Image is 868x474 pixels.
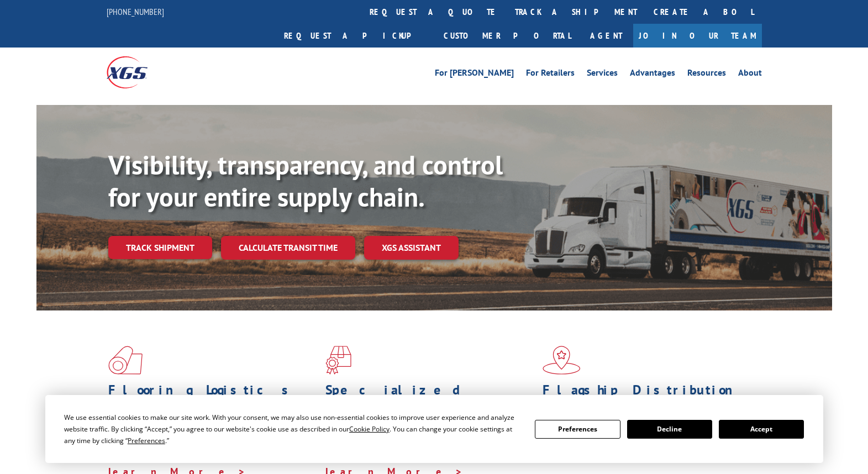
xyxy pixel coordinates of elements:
[435,69,514,81] a: For [PERSON_NAME]
[435,24,579,48] a: Customer Portal
[276,24,435,48] a: Request a pickup
[128,436,165,445] span: Preferences
[108,148,503,214] b: Visibility, transparency, and control for your entire supply chain.
[633,24,762,48] a: Join Our Team
[45,395,823,463] div: Cookie Consent Prompt
[325,383,534,415] h1: Specialized Freight Experts
[627,420,712,439] button: Decline
[108,346,143,375] img: xgs-icon-total-supply-chain-intelligence-red
[221,236,355,260] a: Calculate transit time
[349,424,390,434] span: Cookie Policy
[108,383,317,415] h1: Flooring Logistics Solutions
[587,69,618,81] a: Services
[543,346,581,375] img: xgs-icon-flagship-distribution-model-red
[325,346,351,375] img: xgs-icon-focused-on-flooring-red
[526,69,575,81] a: For Retailers
[108,236,212,259] a: Track shipment
[364,236,459,260] a: XGS ASSISTANT
[107,6,164,17] a: [PHONE_NUMBER]
[630,69,675,81] a: Advantages
[687,69,726,81] a: Resources
[535,420,620,439] button: Preferences
[738,69,762,81] a: About
[543,452,680,465] a: Learn More >
[579,24,633,48] a: Agent
[64,412,522,446] div: We use essential cookies to make our site work. With your consent, we may also use non-essential ...
[543,383,751,415] h1: Flagship Distribution Model
[719,420,804,439] button: Accept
